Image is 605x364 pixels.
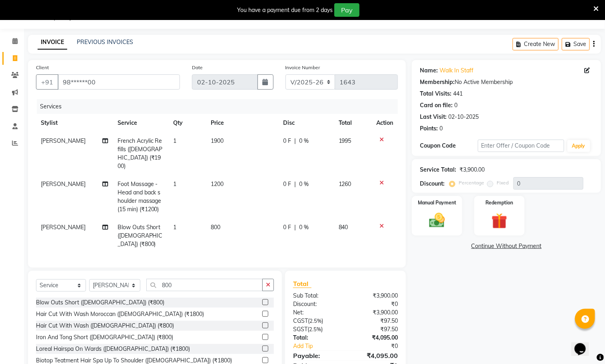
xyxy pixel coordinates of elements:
th: Total [334,114,372,132]
a: INVOICE [38,35,67,50]
span: 2.5% [309,318,321,324]
div: Iron And Tong Short ([DEMOGRAPHIC_DATA]) (₹800) [36,333,173,342]
th: Service [113,114,169,132]
div: Net: [287,308,345,317]
div: 441 [453,90,463,98]
label: Percentage [459,179,484,186]
span: [PERSON_NAME] [41,180,86,188]
div: Service Total: [420,166,456,174]
span: [PERSON_NAME] [41,137,86,144]
div: ( ) [287,325,345,334]
th: Price [206,114,278,132]
th: Action [371,114,398,132]
div: Total: [287,334,345,342]
span: Blow Outs Short ([DEMOGRAPHIC_DATA]) (₹800) [118,224,163,248]
th: Stylist [36,114,113,132]
div: ( ) [287,317,345,325]
span: 800 [211,224,220,231]
span: [PERSON_NAME] [41,224,86,231]
label: Invoice Number [286,64,320,71]
span: SGST [293,326,307,333]
th: Qty [169,114,206,132]
div: Total Visits: [420,90,451,98]
th: Disc [278,114,334,132]
div: 02-10-2025 [448,113,479,121]
span: 2.5% [309,326,321,332]
div: Membership: [420,78,455,86]
a: PREVIOUS INVOICES [77,38,133,46]
div: Card on file: [420,101,453,110]
span: 1995 [339,137,351,144]
div: No Active Membership [420,78,593,86]
span: | [294,137,296,145]
div: Hair Cut With Wash ([DEMOGRAPHIC_DATA]) (₹800) [36,322,174,330]
div: Discount: [287,300,345,308]
div: ₹97.50 [345,325,404,334]
div: Payable: [287,351,345,360]
span: 0 % [299,137,309,145]
span: CGST [293,317,308,324]
div: ₹3,900.00 [345,308,404,317]
button: Save [562,38,590,50]
div: Loreal Hairspa On Wards ([DEMOGRAPHIC_DATA]) (₹1800) [36,345,190,353]
span: 1260 [339,180,351,188]
img: _gift.svg [487,211,512,231]
input: Search or Scan [146,279,263,291]
label: Date [192,64,203,71]
label: Manual Payment [418,199,456,206]
input: Enter Offer / Coupon Code [478,140,564,152]
button: +91 [36,74,58,90]
div: ₹3,900.00 [345,292,404,300]
div: Discount: [420,180,445,188]
label: Redemption [485,199,513,206]
span: 840 [339,224,348,231]
label: Fixed [497,179,509,186]
span: | [294,223,296,232]
span: 1 [174,224,177,231]
div: You have a payment due from 2 days [237,6,333,14]
div: Sub Total: [287,292,345,300]
div: ₹4,095.00 [345,334,404,342]
input: Search by Name/Mobile/Email/Code [58,74,180,90]
span: 1 [174,137,177,144]
div: Hair Cut With Wash Moroccan ([DEMOGRAPHIC_DATA]) (₹1800) [36,310,204,318]
span: 0 % [299,223,309,232]
span: 0 F [283,223,291,232]
span: 0 F [283,180,291,188]
span: Total [293,280,311,288]
div: Points: [420,124,438,133]
a: Continue Without Payment [413,242,599,250]
div: Name: [420,66,438,75]
a: Add Tip [287,342,355,350]
img: _cash.svg [424,211,450,230]
a: Walk In Staff [439,66,473,75]
button: Apply [567,140,590,152]
span: French Acrylic Refills ([DEMOGRAPHIC_DATA]) (₹1900) [118,137,163,170]
button: Create New [513,38,559,50]
div: Coupon Code [420,142,477,150]
div: ₹3,900.00 [459,166,485,174]
span: 1900 [211,137,224,144]
span: 0 F [283,137,291,145]
div: ₹97.50 [345,317,404,325]
div: 0 [454,101,457,110]
div: Last Visit: [420,113,447,121]
label: Client [36,64,49,71]
button: Pay [334,3,359,17]
span: 0 % [299,180,309,188]
span: 1200 [211,180,224,188]
iframe: chat widget [571,332,597,356]
div: Services [37,99,404,114]
div: ₹0 [355,342,404,350]
span: | [294,180,296,188]
div: 0 [439,124,443,133]
div: ₹4,095.00 [345,351,404,360]
div: ₹0 [345,300,404,308]
div: Blow Outs Short ([DEMOGRAPHIC_DATA]) (₹800) [36,298,164,307]
span: Foot Massage - Head and back shoulder massage (15 min) (₹1200) [118,180,162,213]
span: 1 [174,180,177,188]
